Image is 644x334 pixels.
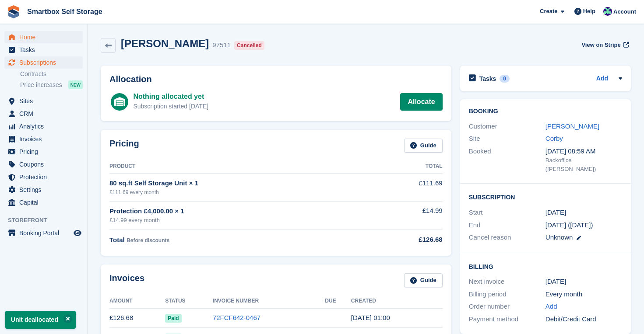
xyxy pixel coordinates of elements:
[4,146,83,158] a: menu
[109,273,144,288] h2: Invoices
[19,158,72,170] span: Coupons
[109,236,125,244] span: Total
[109,294,165,308] th: Amount
[109,139,139,153] h2: Pricing
[545,233,573,241] span: Unknown
[8,216,87,225] span: Storefront
[372,174,442,201] td: £111.69
[469,192,622,201] h2: Subscription
[4,227,83,239] a: menu
[545,277,622,287] div: [DATE]
[469,108,622,115] h2: Booking
[109,178,372,188] div: 80 sq.ft Self Storage Unit × 1
[404,273,443,288] a: Guide
[404,139,443,153] a: Guide
[109,160,372,174] th: Product
[24,4,106,19] a: Smartbox Self Storage
[372,201,442,230] td: £14.99
[19,95,72,107] span: Sites
[68,80,83,89] div: NEW
[165,314,181,323] span: Paid
[19,146,72,158] span: Pricing
[109,216,372,225] div: £14.99 every month
[372,160,442,174] th: Total
[19,184,72,196] span: Settings
[4,196,83,209] a: menu
[545,302,557,312] a: Add
[109,188,372,196] div: £111.69 every month
[545,122,599,130] a: [PERSON_NAME]
[545,314,622,324] div: Debit/Credit Card
[109,206,372,216] div: Protection £4,000.00 × 1
[578,38,631,52] a: View on Stripe
[469,302,545,312] div: Order number
[19,108,72,120] span: CRM
[19,171,72,183] span: Protection
[127,237,169,244] span: Before discounts
[500,75,510,83] div: 0
[19,120,72,132] span: Analytics
[469,277,545,287] div: Next invoice
[20,70,83,78] a: Contracts
[7,5,20,18] img: stora-icon-8386f47178a22dfd0bd8f6a31ec36ba5ce8667c1dd55bd0f319d3a0aa187defe.svg
[351,294,443,308] th: Created
[469,220,545,230] div: End
[19,133,72,145] span: Invoices
[469,208,545,218] div: Start
[351,314,390,321] time: 2025-08-28 00:00:42 UTC
[540,7,557,16] span: Create
[545,156,622,173] div: Backoffice ([PERSON_NAME])
[603,7,612,16] img: Roger Canham
[4,31,83,43] a: menu
[4,108,83,120] a: menu
[213,314,260,321] a: 72FCF642-0467
[4,95,83,107] a: menu
[19,56,72,69] span: Subscriptions
[4,171,83,183] a: menu
[469,314,545,324] div: Payment method
[4,158,83,170] a: menu
[109,308,165,328] td: £126.68
[20,80,83,90] a: Price increases NEW
[133,91,208,102] div: Nothing allocated yet
[545,208,566,218] time: 2025-07-28 00:00:00 UTC
[121,38,209,49] h2: [PERSON_NAME]
[469,134,545,144] div: Site
[545,146,622,157] div: [DATE] 08:59 AM
[372,235,442,245] div: £126.68
[133,102,208,111] div: Subscription started [DATE]
[583,7,595,16] span: Help
[596,74,608,84] a: Add
[469,262,622,271] h2: Billing
[72,228,83,238] a: Preview store
[212,40,231,50] div: 97511
[20,81,62,89] span: Price increases
[234,41,264,50] div: Cancelled
[400,93,442,111] a: Allocate
[4,120,83,132] a: menu
[613,7,636,16] span: Account
[545,289,622,299] div: Every month
[213,294,325,308] th: Invoice Number
[469,146,545,174] div: Booked
[545,221,593,229] span: [DATE] ([DATE])
[469,289,545,299] div: Billing period
[581,41,620,49] span: View on Stripe
[469,233,545,243] div: Cancel reason
[479,75,496,83] h2: Tasks
[469,122,545,132] div: Customer
[109,74,443,84] h2: Allocation
[19,31,72,43] span: Home
[5,311,76,329] p: Unit deallocated
[4,56,83,69] a: menu
[4,133,83,145] a: menu
[325,294,351,308] th: Due
[19,196,72,209] span: Capital
[19,227,72,239] span: Booking Portal
[4,44,83,56] a: menu
[4,184,83,196] a: menu
[545,135,563,142] a: Corby
[165,294,213,308] th: Status
[19,44,72,56] span: Tasks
